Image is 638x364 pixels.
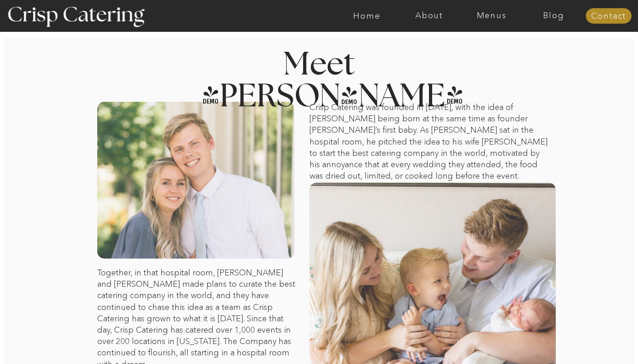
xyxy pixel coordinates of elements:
a: Blog [523,11,585,20]
a: Contact [586,12,632,21]
iframe: podium webchat widget bubble [547,319,638,364]
p: Crisp Catering was founded in [DATE], with the idea of [PERSON_NAME] being born at the same time ... [309,102,550,183]
h2: Meet [PERSON_NAME] [201,49,437,85]
a: Menus [460,11,523,20]
a: Home [336,11,398,20]
a: About [398,11,460,20]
